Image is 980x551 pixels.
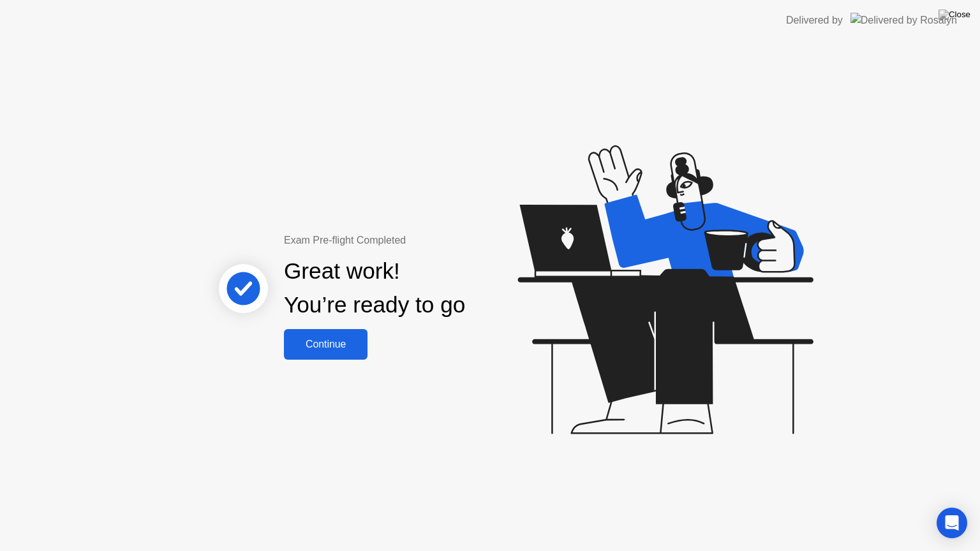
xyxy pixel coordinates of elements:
[939,10,970,20] img: Close
[284,254,465,322] div: Great work! You’re ready to go
[850,13,957,27] img: Delivered by Rosalyn
[288,339,364,350] div: Continue
[284,329,367,360] button: Continue
[284,233,547,248] div: Exam Pre-flight Completed
[937,508,967,538] div: Open Intercom Messenger
[786,13,843,28] div: Delivered by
